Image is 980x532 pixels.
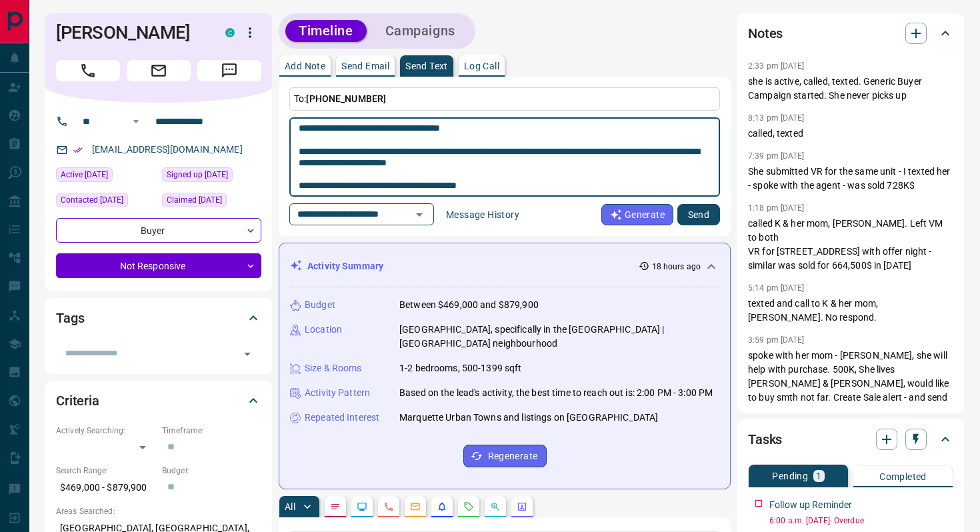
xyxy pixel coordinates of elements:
[56,390,99,411] h2: Criteria
[399,298,539,312] p: Between $469,000 and $879,900
[167,168,228,181] span: Signed up [DATE]
[748,75,953,103] p: she is active, called, texted. Generic Buyer Campaign started. She never picks up
[330,501,341,512] svg: Notes
[652,261,701,273] p: 18 hours ago
[197,60,261,81] span: Message
[61,193,123,207] span: Contacted [DATE]
[399,411,658,425] p: Marquette Urban Towns and listings on [GEOGRAPHIC_DATA]
[748,283,805,293] p: 5:14 pm [DATE]
[162,193,261,211] div: Tue Mar 02 2021
[56,302,261,334] div: Tags
[307,259,383,273] p: Activity Summary
[285,61,325,71] p: Add Note
[748,113,805,123] p: 8:13 pm [DATE]
[162,167,261,186] div: Tue Mar 02 2021
[748,335,805,345] p: 3:59 pm [DATE]
[769,515,953,527] p: 6:00 a.m. [DATE] - Overdue
[56,167,155,186] div: Tue Aug 12 2025
[517,501,527,512] svg: Agent Actions
[748,165,953,193] p: She submitted VR for the same unit - I texted her - spoke with the agent - was sold 728K$
[289,87,720,111] p: To:
[56,253,261,278] div: Not Responsive
[748,217,953,273] p: called K & her mom, [PERSON_NAME]. Left VM to both VR for [STREET_ADDRESS] with offer night - sim...
[748,151,805,161] p: 7:39 pm [DATE]
[748,423,953,455] div: Tasks
[305,298,335,312] p: Budget
[341,61,389,71] p: Send Email
[601,204,673,225] button: Generate
[56,505,261,517] p: Areas Searched:
[816,471,821,481] p: 1
[410,501,421,512] svg: Emails
[769,498,852,512] p: Follow up Reminder
[879,472,927,481] p: Completed
[285,20,367,42] button: Timeline
[305,386,370,400] p: Activity Pattern
[56,218,261,243] div: Buyer
[56,60,120,81] span: Call
[290,254,719,279] div: Activity Summary18 hours ago
[56,22,205,43] h1: [PERSON_NAME]
[410,205,429,224] button: Open
[305,361,362,375] p: Size & Rooms
[357,501,367,512] svg: Lead Browsing Activity
[238,345,257,363] button: Open
[162,465,261,477] p: Budget:
[162,425,261,437] p: Timeframe:
[56,477,155,499] p: $469,000 - $879,900
[128,113,144,129] button: Open
[748,349,953,447] p: spoke with her mom - [PERSON_NAME], she will help with purchase. 500K, She lives [PERSON_NAME] & ...
[372,20,469,42] button: Campaigns
[56,425,155,437] p: Actively Searching:
[305,323,342,337] p: Location
[285,502,295,511] p: All
[92,144,243,155] a: [EMAIL_ADDRESS][DOMAIN_NAME]
[748,17,953,49] div: Notes
[399,361,522,375] p: 1-2 bedrooms, 500-1399 sqft
[748,61,805,71] p: 2:33 pm [DATE]
[748,23,783,44] h2: Notes
[73,145,83,155] svg: Email Verified
[399,323,719,351] p: [GEOGRAPHIC_DATA], specifically in the [GEOGRAPHIC_DATA] | [GEOGRAPHIC_DATA] neighbourhood
[748,203,805,213] p: 1:18 pm [DATE]
[677,204,720,225] button: Send
[437,501,447,512] svg: Listing Alerts
[127,60,191,81] span: Email
[463,445,547,467] button: Regenerate
[748,429,782,450] h2: Tasks
[61,168,108,181] span: Active [DATE]
[748,127,953,141] p: called, texted
[56,385,261,417] div: Criteria
[405,61,448,71] p: Send Text
[748,297,953,325] p: texted and call to K & her mom, [PERSON_NAME]. No respond.
[225,28,235,37] div: condos.ca
[56,307,84,329] h2: Tags
[56,465,155,477] p: Search Range:
[490,501,501,512] svg: Opportunities
[383,501,394,512] svg: Calls
[399,386,713,400] p: Based on the lead's activity, the best time to reach out is: 2:00 PM - 3:00 PM
[464,61,499,71] p: Log Call
[305,411,379,425] p: Repeated Interest
[56,193,155,211] div: Fri Aug 13 2021
[306,93,386,104] span: [PHONE_NUMBER]
[463,501,474,512] svg: Requests
[167,193,222,207] span: Claimed [DATE]
[772,471,808,481] p: Pending
[438,204,527,225] button: Message History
